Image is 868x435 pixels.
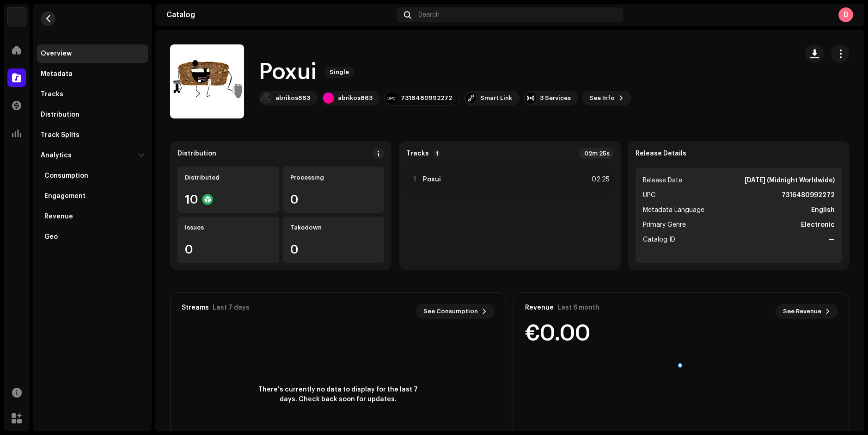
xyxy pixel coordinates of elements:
div: Smart Link [480,94,512,102]
div: 02m 25s [579,148,613,159]
div: Processing [290,174,377,181]
re-m-nav-item: Engagement [37,187,148,205]
span: Release Date [643,175,682,186]
div: Revenue [44,213,73,220]
div: Last 7 days [213,304,250,311]
div: Track Splits [41,131,79,139]
strong: 7316480992272 [782,190,835,201]
div: Issues [185,224,272,231]
div: Revenue [525,304,554,311]
span: See Info [589,89,615,107]
button: See Revenue [776,304,838,319]
div: Geo [44,233,58,241]
span: Primary Genre [643,219,686,230]
h1: Poxui [259,57,317,87]
p-badge: 1 [433,149,441,158]
div: Tracks [41,91,63,98]
img: bb549e82-3f54-41b5-8d74-ce06bd45c366 [7,7,26,26]
re-m-nav-item: Revenue [37,207,148,226]
div: abrikos863 [275,94,310,102]
div: Takedown [290,224,377,231]
div: Analytics [41,152,72,159]
div: 7316480992272 [401,94,452,102]
button: See Info [582,91,631,106]
re-m-nav-item: Tracks [37,85,148,104]
div: Distributed [185,174,272,181]
re-m-nav-item: Metadata [37,65,148,83]
div: Streams [182,304,209,311]
strong: English [811,205,835,216]
re-m-nav-item: Geo [37,228,148,246]
div: D [838,7,853,22]
span: Metadata Language [643,205,704,216]
div: abrikos863 [338,94,373,102]
strong: Release Details [636,150,686,157]
strong: Poxui [423,176,441,183]
re-m-nav-item: Distribution [37,106,148,124]
div: Engagement [44,193,86,200]
button: See Consumption [416,304,495,319]
re-m-nav-item: Overview [37,44,148,63]
span: Catalog ID [643,234,675,245]
span: Single [324,67,355,78]
img: d0d34867-185b-4978-99b1-394ec679e84a [261,93,272,104]
div: Metadata [41,70,73,78]
strong: Tracks [406,150,429,157]
span: See Revenue [783,302,821,321]
span: Search [418,11,440,19]
strong: — [829,234,835,245]
div: 3 Services [540,94,571,102]
span: See Consumption [423,302,478,321]
div: Last 6 month [557,304,599,311]
re-m-nav-item: Consumption [37,167,148,185]
strong: Electronic [801,219,835,230]
div: Distribution [41,111,79,118]
div: Consumption [44,172,88,180]
strong: [DATE] (Midnight Worldwide) [745,175,835,186]
div: Distribution [177,150,216,157]
span: UPC [643,190,655,201]
div: Catalog [166,11,393,19]
div: Overview [41,50,72,57]
re-m-nav-item: Track Splits [37,126,148,144]
div: 02:25 [589,174,610,185]
span: There's currently no data to display for the last 7 days. Check back soon for updates. [255,385,422,404]
re-m-nav-dropdown: Analytics [37,146,148,246]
